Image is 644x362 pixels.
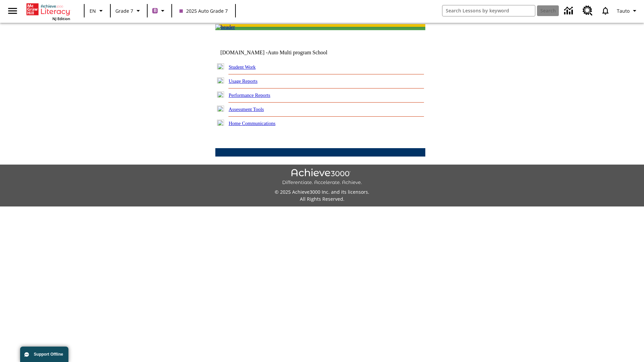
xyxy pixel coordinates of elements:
a: Data Center [560,2,579,20]
img: header [215,24,235,30]
td: [DOMAIN_NAME] - [220,50,344,56]
a: Usage Reports [229,78,258,84]
span: Grade 7 [115,7,133,14]
span: 2025 Auto Grade 7 [179,7,228,14]
span: EN [90,7,96,14]
button: Language: EN, Select a language [87,5,108,17]
span: B [154,6,157,15]
img: plus.gif [217,63,224,69]
a: Home Communications [229,121,276,126]
button: Open side menu [3,1,22,21]
a: Assessment Tools [229,107,264,112]
img: plus.gif [217,106,224,112]
img: Achieve3000 Differentiate Accelerate Achieve [282,169,362,186]
button: Boost Class color is purple. Change class color [150,5,169,17]
button: Profile/Settings [614,5,641,17]
a: Performance Reports [229,93,270,98]
img: plus.gif [217,92,224,98]
a: Resource Center, Will open in new tab [579,2,597,20]
button: Grade: Grade 7, Select a grade [113,5,145,17]
span: Tauto [617,7,630,14]
div: Home [26,2,70,21]
span: Support Offline [34,352,63,357]
span: NJ Edition [52,16,70,21]
button: Support Offline [20,347,68,362]
img: plus.gif [217,77,224,83]
input: search field [442,5,535,16]
nobr: Auto Multi program School [268,50,327,55]
a: Student Work [229,64,256,70]
img: plus.gif [217,120,224,126]
a: Notifications [597,2,614,19]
